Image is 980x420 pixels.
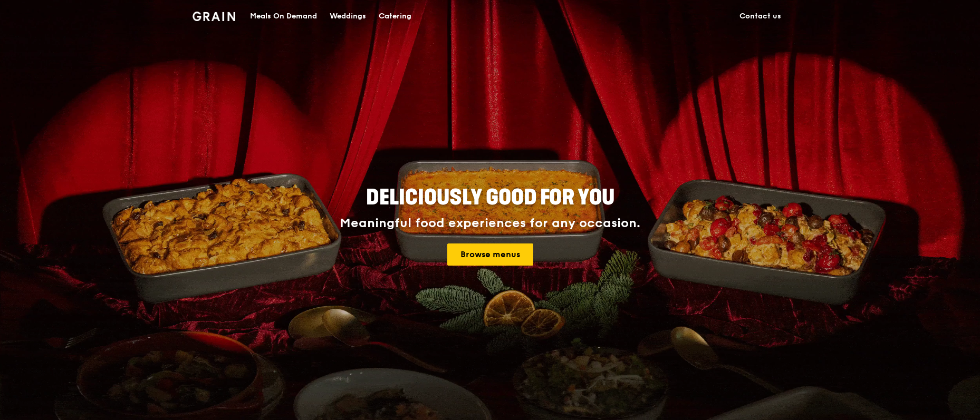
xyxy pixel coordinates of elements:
[372,1,418,32] a: Catering
[300,216,680,231] div: Meaningful food experiences for any occasion.
[193,12,235,21] img: Grain
[733,1,787,32] a: Contact us
[447,243,533,266] a: Browse menus
[366,185,614,210] span: Deliciously good for you
[379,1,411,32] div: Catering
[330,1,366,32] div: Weddings
[323,1,372,32] a: Weddings
[250,1,317,32] div: Meals On Demand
